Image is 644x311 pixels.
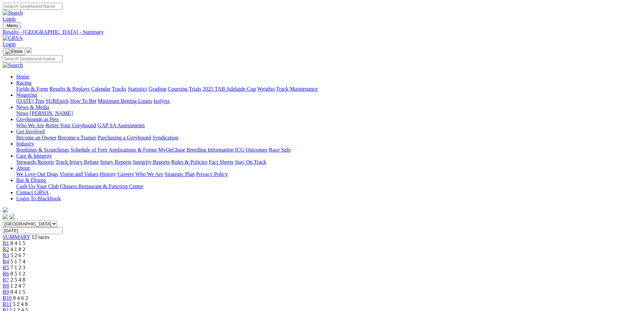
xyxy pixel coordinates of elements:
[3,29,641,35] div: Results - [GEOGRAPHIC_DATA] - Summary
[3,283,9,289] a: R8
[3,265,9,270] a: R5
[26,47,32,53] img: logo-grsa-white.png
[49,86,90,92] a: Results & Replays
[3,48,25,55] button: Toggle navigation
[152,135,178,140] a: Syndication
[100,171,116,177] a: History
[3,16,16,22] a: Login
[31,234,49,240] span: 12 races
[3,35,23,41] img: GRSA
[10,289,25,295] span: 8 4 1 5
[70,147,107,153] a: Schedule of Fees
[235,159,266,165] a: Stay On Track
[46,123,96,128] a: Retire Your Greyhound
[7,23,18,28] span: Menu
[269,147,290,153] a: Race Safe
[3,41,16,47] a: Login
[3,277,9,283] a: R7
[117,171,134,177] a: Careers
[257,86,275,92] a: Weights
[3,62,23,68] img: Search
[3,246,9,252] a: R2
[133,159,170,165] a: Integrity Reports
[98,135,151,140] a: Purchasing a Greyhound
[16,123,44,128] a: Who We Are
[91,86,111,92] a: Calendar
[16,135,641,141] div: Get Involved
[3,207,8,213] img: logo-grsa-white.png
[3,55,63,62] input: Search
[16,171,641,177] div: About
[5,49,22,54] img: Close
[3,271,9,276] a: R6
[16,165,30,171] a: About
[202,86,256,92] a: 2025 TAB Adelaide Cup
[10,259,25,264] span: 5 1 7 4
[10,265,25,270] span: 7 1 2 3
[112,86,126,92] a: Tracks
[10,271,25,276] span: 8 5 1 2
[149,86,166,92] a: Grading
[10,277,25,283] span: 2 5 4 8
[3,259,9,264] a: R4
[70,98,97,104] a: How To Bet
[3,234,30,240] a: SUMMARY
[16,153,52,159] a: Care & Integrity
[3,214,8,219] img: facebook.svg
[189,86,201,92] a: Trials
[16,123,641,129] div: Greyhounds as Pets
[3,289,9,295] a: R9
[153,98,170,104] a: Isolynx
[3,3,63,10] input: Search
[10,240,25,246] span: 8 4 1 5
[16,80,31,86] a: Racing
[9,214,15,219] img: twitter.svg
[16,147,69,153] a: Bookings & Scratchings
[98,123,145,128] a: GAP SA Assessments
[16,110,28,116] a: News
[55,159,99,165] a: Track Injury Rebate
[171,159,208,165] a: Rules & Policies
[3,227,63,234] input: Select date
[16,177,46,183] a: Bar & Dining
[98,98,152,104] a: Minimum Betting Limits
[3,301,11,307] a: R11
[16,183,58,189] a: Cash Up Your Club
[168,86,188,92] a: Coursing
[60,183,143,189] a: Chasers Restaurant & Function Centre
[10,252,25,258] span: 5 2 6 7
[16,183,641,190] div: Bar & Dining
[235,147,267,153] a: ICG Outcomes
[16,147,641,153] div: Industry
[3,252,9,258] a: R3
[3,10,23,16] img: Search
[16,74,29,80] a: Home
[58,135,96,140] a: Become a Trainer
[13,295,28,301] span: 8 4 6 2
[10,283,25,289] span: 1 2 4 7
[3,295,12,301] a: R10
[209,159,234,165] a: Fact Sheets
[59,171,98,177] a: Vision and Values
[109,147,157,153] a: Applications & Forms
[158,147,185,153] a: MyOzChase
[16,196,61,201] a: Login To Blackbook
[16,110,641,116] div: News & Media
[16,92,37,98] a: Wagering
[196,171,228,177] a: Privacy Policy
[16,104,49,110] a: News & Media
[30,110,73,116] a: [PERSON_NAME]
[16,98,44,104] a: [DATE] Tips
[187,147,234,153] a: Breeding Information
[16,129,45,134] a: Get Involved
[135,171,163,177] a: Who We Are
